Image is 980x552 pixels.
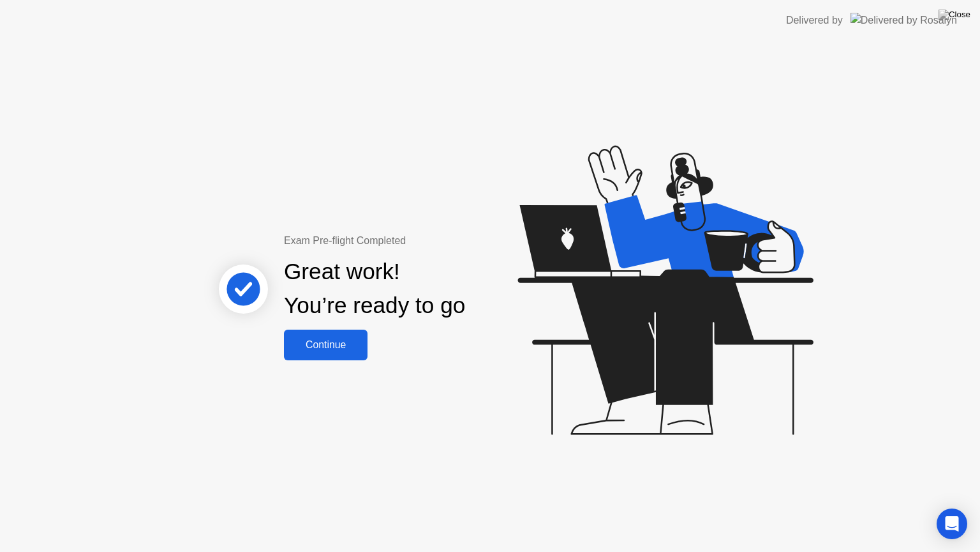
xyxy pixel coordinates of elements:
[937,509,967,539] div: Open Intercom Messenger
[288,339,364,351] div: Continue
[284,233,547,249] div: Exam Pre-flight Completed
[284,255,465,323] div: Great work! You’re ready to go
[284,330,367,360] button: Continue
[939,10,970,20] img: Close
[786,13,843,28] div: Delivered by
[850,13,957,27] img: Delivered by Rosalyn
